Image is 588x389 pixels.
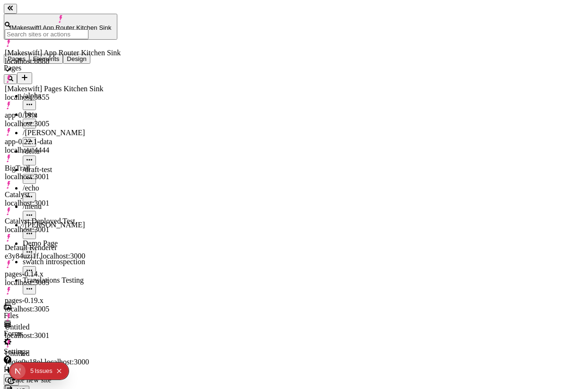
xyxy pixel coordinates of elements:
[5,190,121,199] div: Catalyst
[5,323,121,331] div: Untitled
[5,217,121,225] div: Catalyst Deployed Test
[4,329,117,338] div: Forms
[5,243,121,252] div: Default Renderer
[4,14,117,40] button: [Makeswift] App Router Kitchen Sink
[5,376,121,384] div: Create new site
[5,358,121,366] div: yaqjq0v18ol.localhost:3000
[5,111,121,120] div: app-0.19.x
[5,252,121,260] div: e3y84uzj1f.localhost:3000
[5,57,121,66] div: localhost:8888
[5,85,121,93] div: [Makeswift] Pages Kitchen Sink
[5,278,121,287] div: localhost:3005
[4,347,117,356] div: Settings
[5,296,121,305] div: pages-0.19.x
[5,199,121,207] div: localhost:3001
[4,8,138,16] p: Cookie Test Route
[5,29,88,39] input: Search sites or actions
[4,365,117,374] div: Help
[5,93,121,102] div: localhost:5555
[4,54,29,64] button: Pages
[5,138,121,146] div: app-0.22.1-data
[5,331,121,340] div: localhost:3001
[4,311,117,320] div: Files
[5,225,121,234] div: localhost:3001
[5,270,121,278] div: pages-0.14.x
[5,305,121,313] div: localhost:3005
[5,146,121,155] div: localhost:4444
[5,173,121,181] div: localhost:3001
[5,49,121,57] div: [Makeswift] App Router Kitchen Sink
[5,120,121,128] div: localhost:3005
[5,349,121,358] div: Untitled
[4,64,117,72] div: Pages
[5,164,121,173] div: BigTrail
